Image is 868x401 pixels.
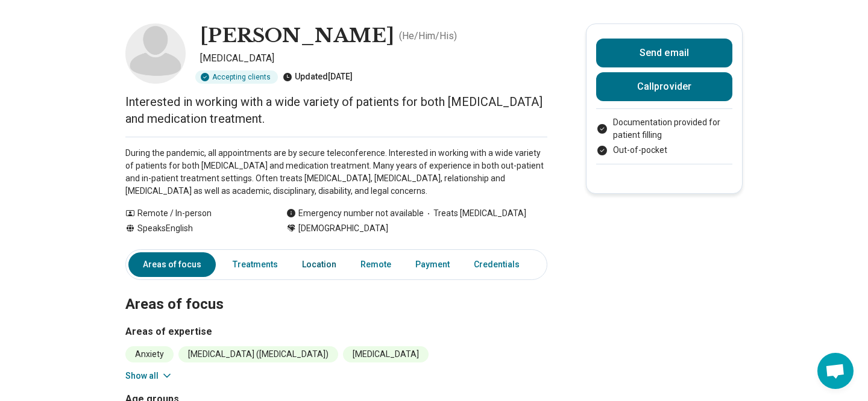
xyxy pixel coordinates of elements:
[195,70,278,84] div: Accepting clients
[817,353,854,389] a: Open chat
[283,70,353,84] div: Updated [DATE]
[286,207,424,220] div: Emergency number not available
[596,116,732,157] ul: Payment options
[596,72,732,101] button: Callprovider
[200,23,394,49] h1: [PERSON_NAME]
[225,252,285,277] a: Treatments
[467,252,534,277] a: Credentials
[125,370,173,382] button: Show all
[408,252,457,277] a: Payment
[128,252,216,277] a: Areas of focus
[200,51,547,66] p: [MEDICAL_DATA]
[399,29,457,43] p: ( He/Him/His )
[125,266,547,315] h2: Areas of focus
[125,325,547,339] h3: Areas of expertise
[343,346,429,362] li: [MEDICAL_DATA]
[424,207,526,220] span: Treats [MEDICAL_DATA]
[178,346,338,362] li: [MEDICAL_DATA] ([MEDICAL_DATA])
[125,346,174,362] li: Anxiety
[295,252,344,277] a: Location
[596,144,732,157] li: Out-of-pocket
[125,222,262,235] div: Speaks English
[353,252,398,277] a: Remote
[596,116,732,141] li: Documentation provided for patient filling
[298,222,388,235] span: [DEMOGRAPHIC_DATA]
[125,207,262,220] div: Remote / In-person
[596,39,732,67] button: Send email
[125,23,186,84] img: David Naftolowitz, Psychiatrist
[125,147,547,197] p: During the pandemic, all appointments are by secure teleconference. Interested in working with a ...
[125,93,547,127] p: Interested in working with a wide variety of patients for both [MEDICAL_DATA] and medication trea...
